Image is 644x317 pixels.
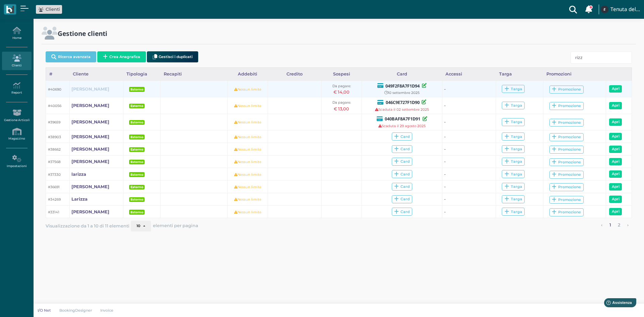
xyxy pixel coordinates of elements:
[234,135,261,139] small: Nessun limite
[504,87,522,92] div: Targa
[71,86,109,92] a: [PERSON_NAME]
[147,51,198,62] button: Gestisci i duplicati
[58,30,107,37] h2: Gestione clienti
[234,87,261,92] small: Nessun limite
[130,120,143,124] b: Esterno
[71,134,109,140] a: [PERSON_NAME]
[616,221,623,229] a: alla pagina 2
[442,143,496,155] td: -
[71,196,88,202] a: Larizza
[552,160,581,165] div: Promozione
[130,104,143,108] b: Esterno
[442,155,496,168] td: -
[504,159,522,164] div: Targa
[392,208,412,216] span: Card
[609,158,622,165] a: Apri
[609,208,622,215] a: Apri
[552,147,581,152] div: Promozione
[48,197,61,202] small: #34269
[609,196,622,203] a: Apri
[323,106,360,112] div: € 13,00
[392,145,412,153] span: Card
[2,52,31,70] a: Clienti
[378,124,426,128] small: Scaduta il 29 agosto 2025
[386,99,420,105] b: 046C9E727F1D90
[552,184,581,190] div: Promozione
[130,88,143,91] b: Esterno
[71,209,109,215] a: [PERSON_NAME]
[384,91,420,95] small: 10 settembre 2025
[71,102,109,109] a: [PERSON_NAME]
[48,185,60,189] small: #36691
[504,184,522,189] div: Targa
[130,185,143,189] b: Esterno
[48,135,61,139] small: #38903
[71,159,109,164] b: [PERSON_NAME]
[130,210,143,214] b: Esterno
[2,24,31,43] a: Home
[71,134,109,139] b: [PERSON_NAME]
[601,6,608,13] img: ...
[504,147,522,152] div: Targa
[160,68,227,81] div: Recapiti
[71,147,109,152] b: [PERSON_NAME]
[392,170,412,178] span: Card
[609,102,622,109] a: Apri
[504,103,522,108] div: Targa
[48,210,59,214] small: #33141
[332,100,351,105] small: Da pagare:
[504,172,522,177] div: Targa
[46,221,129,230] span: Visualizzazione da 1 a 10 di 11 elementi
[131,221,151,231] button: 10
[71,119,109,124] b: [PERSON_NAME]
[385,116,420,122] b: 040BAF8A7F1D91
[46,68,69,81] div: #
[543,68,606,81] div: Promozioni
[607,221,613,229] a: alla pagina 1
[71,183,109,190] a: [PERSON_NAME]
[625,221,631,229] a: pagina successiva
[46,6,60,12] span: Clienti
[268,68,321,81] div: Credito
[375,107,429,112] small: Scaduta il 02 settembre 2025
[71,184,109,189] b: [PERSON_NAME]
[234,197,261,202] small: Nessun limite
[234,172,261,177] small: Nessun limite
[130,198,143,201] b: Esterno
[596,296,638,311] iframe: Help widget launcher
[71,87,109,92] b: [PERSON_NAME]
[6,6,14,13] img: logo
[130,160,143,164] b: Esterno
[609,85,622,93] a: Apri
[392,195,412,203] span: Card
[48,172,61,177] small: #37330
[385,83,420,89] b: 049F2F8A7F1D94
[131,221,198,231] div: elementi per pagina
[442,81,496,97] td: -
[71,146,109,152] a: [PERSON_NAME]
[442,114,496,130] td: -
[71,209,109,214] b: [PERSON_NAME]
[600,1,640,17] a: ... Tenuta del Barco
[392,183,412,191] span: Card
[234,104,261,108] small: Nessun limite
[504,134,522,139] div: Targa
[130,135,143,139] b: Esterno
[71,197,88,202] b: Larizza
[552,103,581,108] div: Promozione
[442,68,496,81] div: Accessi
[571,51,632,64] input: Cerca
[609,183,622,191] a: Apri
[609,146,622,153] a: Apri
[442,97,496,114] td: -
[610,7,640,12] h4: Tenuta del Barco
[2,125,31,144] a: Magazzino
[609,133,622,140] a: Apri
[323,89,360,95] div: € 14,00
[442,206,496,218] td: -
[504,119,522,124] div: Targa
[48,120,60,124] small: #39659
[552,197,581,202] div: Promozione
[48,160,61,164] small: #37568
[332,84,351,88] small: Da pagare:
